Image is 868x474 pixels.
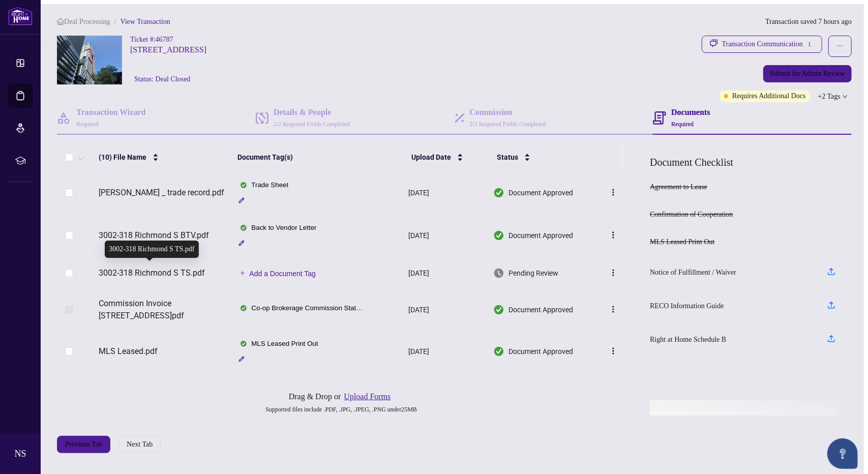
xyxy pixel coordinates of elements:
[99,152,146,163] span: (10) File Name
[105,241,199,258] div: 3002-318 Richmond S TS.pdf
[57,436,110,453] button: Previous Tab
[236,222,320,249] button: Status IconBack to Vendor Letter
[508,230,573,241] span: Document Approved
[69,384,613,422] span: Drag & Drop orUpload FormsSupported files include .PDF, .JPG, .JPEG, .PNG under25MB
[247,222,320,233] span: Back to Vendor Letter
[671,121,694,128] span: Required
[605,265,621,281] button: Logo
[156,75,191,83] span: Deal Closed
[508,187,573,198] span: Document Approved
[470,121,546,128] span: 2/2 Required Fields Completed
[156,36,173,43] span: 46787
[64,18,110,25] span: Deal Processing
[236,338,322,365] button: Status IconMLS Leased Print Out
[99,229,209,242] span: 3002-318 Richmond S BTV.pdf
[493,187,504,198] img: Document Status
[247,303,368,314] span: Co-op Brokerage Commission Statement
[57,18,64,25] span: home
[493,143,600,171] th: Status
[609,231,617,239] img: Logo
[411,152,451,163] span: Upload Date
[818,91,841,102] span: +2 Tags
[404,214,489,257] td: [DATE]
[114,16,116,27] li: /
[236,268,320,280] button: Add a Document Tag
[650,209,733,220] div: Confirmation of Cooperation
[765,16,852,27] article: Transaction saved 7 hours ago
[236,222,247,233] img: Status Icon
[99,267,205,279] span: 3002-318 Richmond S TS.pdf
[508,268,558,279] span: Pending Review
[95,143,233,171] th: (10) File Name
[650,155,733,169] span: Document Checklist
[233,143,407,171] th: Document Tag(s)
[407,143,493,171] th: Upload Date
[130,44,206,56] span: [STREET_ADDRESS]
[650,301,724,312] div: RECO Information Guide
[493,304,504,315] img: Document Status
[118,436,161,453] button: Next Tab
[76,106,145,118] h4: Transaction Wizard
[671,106,710,118] h4: Documents
[650,236,714,248] div: MLS Leased Print Out
[609,188,617,196] img: Logo
[236,338,247,349] img: Status Icon
[650,334,726,345] div: Right at Home Schedule B
[770,66,845,82] span: Submit for Admin Review
[240,271,245,276] span: plus
[14,447,26,461] span: NS
[289,390,394,403] span: Drag & Drop or
[236,180,292,206] button: Status IconTrade Sheet
[650,267,736,278] div: Notice of Fulfillment / Waiver
[404,330,489,373] td: [DATE]
[508,304,573,315] span: Document Approved
[236,180,247,191] img: Status Icon
[493,268,504,279] img: Document Status
[57,36,122,84] img: IMG-C12308936_1.jpg
[763,65,852,82] button: Submit for Admin Review
[470,106,546,118] h4: Commission
[274,121,350,128] span: 2/2 Required Fields Completed
[120,18,170,25] span: View Transaction
[8,7,33,25] img: logo
[247,338,322,349] span: MLS Leased Print Out
[99,298,228,322] span: Commission Invoice [STREET_ADDRESS]pdf
[274,106,350,118] h4: Details & People
[493,230,504,241] img: Document Status
[341,390,394,403] button: Upload Forms
[404,373,489,416] td: [DATE]
[605,302,621,318] button: Logo
[702,36,822,53] button: Transaction Communication1
[805,40,814,49] div: 1
[76,121,99,128] span: Required
[836,42,844,49] span: ellipsis
[732,91,806,102] span: Requires Additional Docs
[605,227,621,244] button: Logo
[404,289,489,330] td: [DATE]
[609,347,617,355] img: Logo
[247,180,292,191] span: Trade Sheet
[609,269,617,277] img: Logo
[249,270,316,277] span: Add a Document Tag
[722,36,814,52] div: Transaction Communication
[99,187,224,199] span: [PERSON_NAME] _ trade record.pdf
[236,303,368,314] button: Status IconCo-op Brokerage Commission Statement
[404,257,489,289] td: [DATE]
[827,438,858,469] button: Open asap
[650,182,707,193] div: Agreement to Lease
[130,74,194,84] div: Status:
[65,436,102,453] span: Previous Tab
[605,343,621,360] button: Logo
[508,346,573,357] span: Document Approved
[493,346,504,357] img: Document Status
[236,303,247,314] img: Status Icon
[605,185,621,201] button: Logo
[497,152,518,163] span: Status
[609,305,617,313] img: Logo
[130,36,173,44] div: Ticket #:
[404,171,489,214] td: [DATE]
[99,345,158,358] span: MLS Leased.pdf
[843,94,848,99] span: down
[75,403,607,416] p: Supported files include .PDF, .JPG, .JPEG, .PNG under 25 MB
